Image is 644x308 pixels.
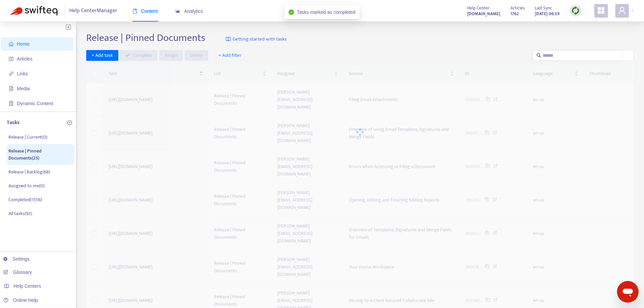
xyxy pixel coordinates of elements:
p: All tasks ( 93 ) [8,210,32,217]
button: Complete [120,50,158,61]
p: Completed ( 1556 ) [8,196,42,203]
span: container [9,101,14,106]
h2: Release | Pinned Documents [86,32,205,44]
span: Getting started with tasks [233,35,287,43]
span: Last Sync [535,4,552,12]
strong: [DOMAIN_NAME] [467,10,500,18]
p: Release | Current ( 0 ) [8,134,47,141]
span: Help Center Manager [69,4,117,17]
a: Getting started with tasks [225,32,287,47]
button: Assign [159,50,183,61]
span: search [536,53,541,58]
span: check-circle [289,9,294,15]
span: Analytics [175,8,203,14]
strong: 1762 [510,10,519,18]
span: user [618,6,626,15]
span: Home [17,41,29,47]
span: area-chart [175,9,180,14]
span: Articles [510,4,525,12]
span: appstore [597,6,605,15]
a: Online Help [3,298,38,303]
span: plus-circle [67,120,72,125]
span: Media [17,86,30,91]
span: Content [133,8,158,14]
a: Glossary [3,269,32,275]
button: Delete [185,50,208,61]
span: Tasks marked as completed [297,9,356,15]
span: book [133,9,137,14]
span: Help Centers [14,283,41,289]
span: file-image [9,86,14,91]
span: + Add filter [218,51,242,60]
img: Swifteq [10,6,57,16]
a: [DOMAIN_NAME] [467,10,500,18]
button: + Add filter [213,50,247,61]
span: Links [17,71,28,76]
span: home [9,42,14,46]
span: link [9,71,14,76]
iframe: Button to launch messaging window [617,281,639,303]
p: Assigned to me ( 0 ) [8,182,45,189]
span: + Add task [92,52,113,59]
span: Dynamic Content [17,101,53,106]
strong: [DATE] 06:39 [535,10,559,18]
span: account-book [9,56,14,61]
img: image-link [225,37,231,42]
span: Articles [17,56,32,62]
a: Settings [3,256,30,262]
p: Release | Pinned Documents ( 25 ) [8,147,73,162]
p: Release | Backlog ( 68 ) [8,168,50,175]
button: + Add task [86,50,118,61]
p: Tasks [7,119,20,127]
img: sync.dc5367851b00ba804db3.png [571,6,580,15]
span: Help Center [467,4,490,12]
